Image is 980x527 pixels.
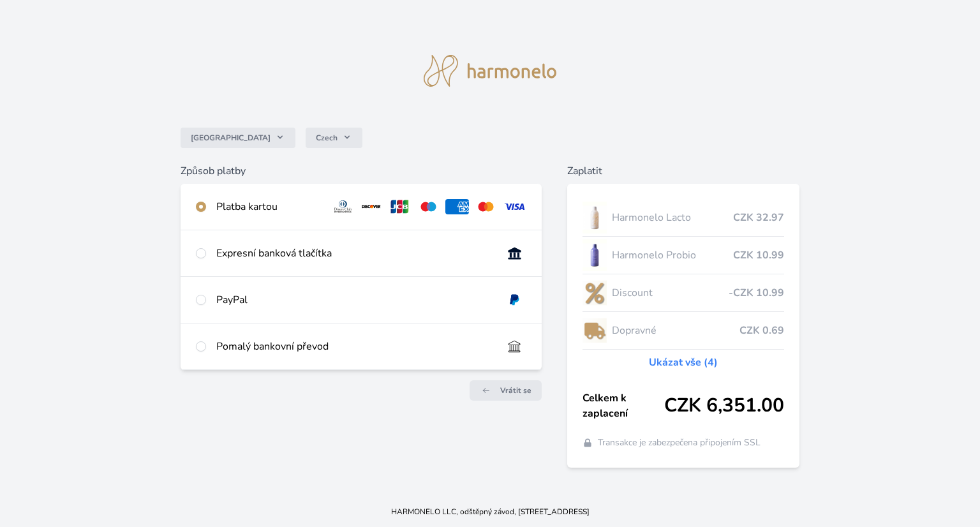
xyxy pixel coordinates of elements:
[474,199,498,214] img: mc.svg
[583,202,607,234] img: CLEAN_LACTO_se_stinem_x-hi-lo.jpg
[216,339,493,354] div: Pomalý bankovní převod
[331,199,355,214] img: diners.svg
[612,210,733,225] span: Harmonelo Lacto
[181,128,295,148] button: [GEOGRAPHIC_DATA]
[216,199,321,214] div: Platba kartou
[583,315,607,346] img: delivery-lo.png
[216,292,493,308] div: PayPal
[649,355,718,370] a: Ukázat vše (4)
[612,323,739,338] span: Dopravné
[733,248,784,263] span: CZK 10.99
[388,199,412,214] img: jcb.svg
[360,199,383,214] img: discover.svg
[181,163,542,179] h6: Způsob platby
[306,128,362,148] button: Czech
[216,246,493,261] div: Expresní banková tlačítka
[583,239,607,271] img: CLEAN_PROBIO_se_stinem_x-lo.jpg
[191,133,271,143] span: [GEOGRAPHIC_DATA]
[503,246,526,261] img: onlineBanking_CZ.svg
[500,385,531,396] span: Vrátit se
[445,199,469,214] img: amex.svg
[503,199,526,214] img: visa.svg
[583,277,607,309] img: discount-lo.png
[612,248,733,263] span: Harmonelo Probio
[567,163,799,179] h6: Zaplatit
[612,285,729,301] span: Discount
[470,380,542,401] a: Vrátit se
[424,55,556,87] img: logo.svg
[733,210,784,225] span: CZK 32.97
[316,133,338,143] span: Czech
[739,323,784,338] span: CZK 0.69
[503,339,526,354] img: bankTransfer_IBAN.svg
[729,285,784,301] span: -CZK 10.99
[664,394,784,417] span: CZK 6,351.00
[417,199,440,214] img: maestro.svg
[598,436,761,449] span: Transakce je zabezpečena připojením SSL
[503,292,526,308] img: paypal.svg
[583,390,664,421] span: Celkem k zaplacení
